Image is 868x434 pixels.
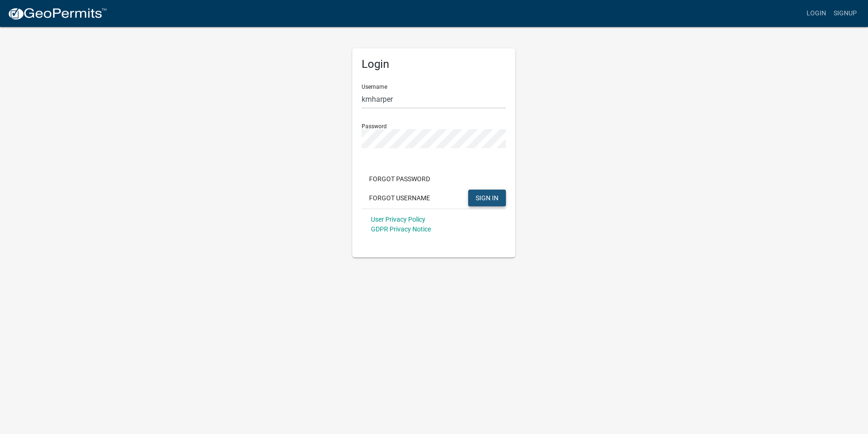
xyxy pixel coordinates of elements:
[830,5,861,22] a: Signup
[371,225,431,233] a: GDPR Privacy Notice
[476,194,498,201] span: SIGN IN
[803,5,830,22] a: Login
[371,216,425,223] a: User Privacy Policy
[362,190,437,206] button: Forgot Username
[362,58,506,71] h5: Login
[468,190,506,206] button: SIGN IN
[362,171,437,187] button: Forgot Password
